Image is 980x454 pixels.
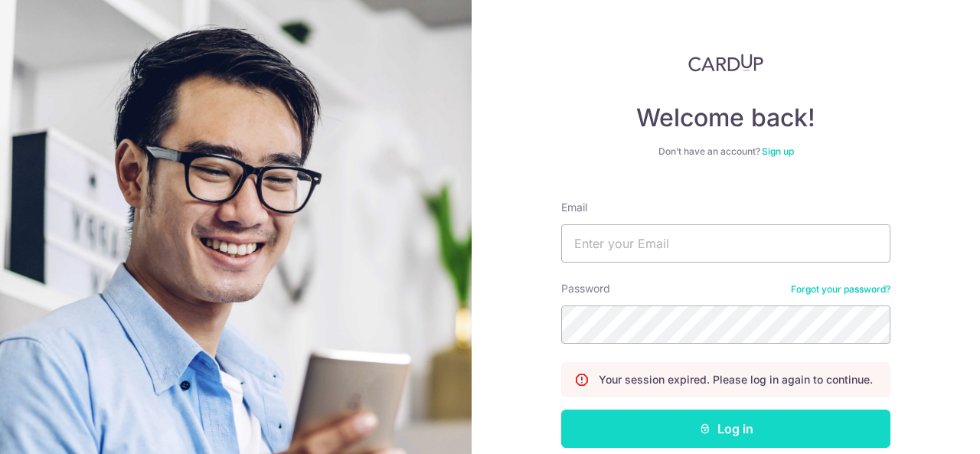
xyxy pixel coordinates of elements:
[791,283,890,296] a: Forgot your password?
[561,145,890,158] div: Don’t have an account?
[688,54,763,72] img: CardUp Logo
[561,103,890,133] h4: Welcome back!
[561,281,610,296] label: Password
[599,372,873,387] p: Your session expired. Please log in again to continue.
[762,145,794,157] a: Sign up
[561,224,890,263] input: Enter your Email
[561,410,890,448] button: Log in
[561,200,587,215] label: Email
